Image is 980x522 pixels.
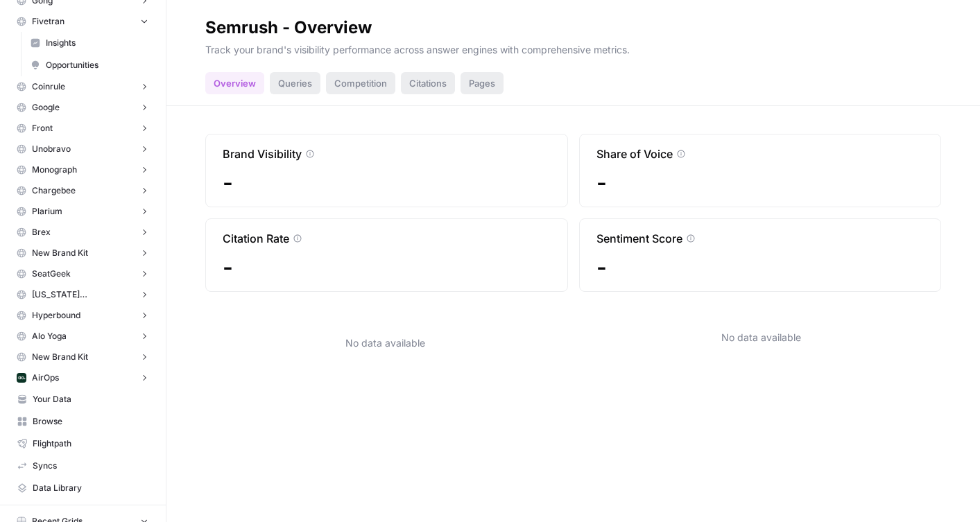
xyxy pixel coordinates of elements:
a: Flightpath [11,433,155,455]
div: Pages [461,72,504,94]
span: New Brand Kit [32,351,88,363]
p: Share of Voice [596,146,673,162]
span: Coinrule [32,80,65,93]
a: Syncs [11,455,155,477]
a: Opportunities [24,54,155,76]
span: Flightpath [33,437,148,450]
button: New Brand Kit [11,243,155,263]
div: Competition [326,72,395,94]
img: yjux4x3lwinlft1ym4yif8lrli78 [17,373,26,383]
span: Insights [46,37,148,49]
button: Fivetran [11,11,155,32]
p: Brand Visibility [223,146,302,162]
div: Semrush - Overview [205,17,372,39]
button: Chargebee [11,180,155,201]
button: Brex [11,222,155,243]
span: Google [32,101,60,114]
span: Your Data [33,393,148,406]
button: Front [11,118,155,139]
div: Overview [205,72,264,94]
p: Track your brand's visibility performance across answer engines with comprehensive metrics. [205,39,941,57]
span: Brex [32,226,51,238]
button: Alo Yoga [11,326,155,347]
span: Monograph [32,164,77,176]
span: Syncs [33,460,148,472]
span: Data Library [33,482,148,494]
span: [US_STATE][GEOGRAPHIC_DATA] [32,288,134,301]
span: Alo Yoga [32,330,67,342]
p: No data available [345,336,425,350]
button: AirOps [11,367,155,388]
a: Data Library [11,477,155,499]
div: Citations [401,72,455,94]
a: Insights [24,32,155,54]
button: Plarium [11,201,155,222]
button: Hyperbound [11,305,155,326]
button: Google [11,97,155,118]
span: Unobravo [32,143,71,155]
span: Opportunities [46,59,148,71]
button: [US_STATE][GEOGRAPHIC_DATA] [11,284,155,305]
span: New Brand Kit [32,247,88,259]
span: AirOps [32,372,59,384]
span: Front [32,122,53,134]
a: Your Data [11,388,155,410]
button: New Brand Kit [11,347,155,367]
p: Citation Rate [223,230,289,247]
button: Coinrule [11,76,155,97]
button: SeatGeek [11,263,155,284]
span: Browse [33,415,148,428]
span: - [596,171,925,195]
div: Queries [270,72,320,94]
span: Chargebee [32,184,76,197]
button: Unobravo [11,139,155,159]
span: Plarium [32,205,62,218]
span: - [223,255,551,280]
p: No data available [721,331,801,345]
a: Browse [11,410,155,433]
span: - [596,255,925,280]
button: Monograph [11,159,155,180]
p: Sentiment Score [596,230,682,247]
span: Hyperbound [32,309,80,322]
span: - [223,171,551,195]
span: Fivetran [32,15,65,28]
span: SeatGeek [32,268,71,280]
